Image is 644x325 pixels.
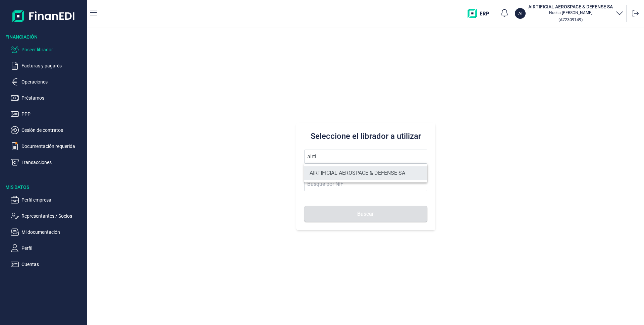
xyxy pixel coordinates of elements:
[528,3,613,10] h3: AIRTIFICIAL AEROSPACE & DEFENSE SA
[357,211,374,216] span: Buscar
[11,126,85,134] button: Cesión de contratos
[11,260,85,268] button: Cuentas
[21,46,85,54] p: Poseer librador
[21,94,85,102] p: Préstamos
[11,244,85,252] button: Perfil
[11,142,85,150] button: Documentación requerida
[528,10,613,15] p: Noelia [PERSON_NAME]
[558,17,583,22] small: Copiar cif
[11,62,85,70] button: Facturas y pagarés
[304,166,427,180] li: AIRTIFICIAL AEROSPACE & DEFENSE SA
[21,62,85,70] p: Facturas y pagarés
[468,9,494,18] img: erp
[304,150,427,164] input: Seleccione la razón social
[12,5,75,27] img: Logo de aplicación
[11,94,85,102] button: Préstamos
[21,212,85,220] p: Representantes / Socios
[11,212,85,220] button: Representantes / Socios
[304,131,427,142] h3: Seleccione el librador a utilizar
[11,196,85,204] button: Perfil empresa
[21,260,85,268] p: Cuentas
[21,142,85,150] p: Documentación requerida
[11,110,85,118] button: PPP
[21,158,85,166] p: Transacciones
[518,10,523,17] p: AI
[11,78,85,86] button: Operaciones
[21,110,85,118] p: PPP
[21,196,85,204] p: Perfil empresa
[21,126,85,134] p: Cesión de contratos
[304,177,427,191] input: Busque por NIF
[21,78,85,86] p: Operaciones
[21,228,85,236] p: Mi documentación
[304,206,427,222] button: Buscar
[11,46,85,54] button: Poseer librador
[11,158,85,166] button: Transacciones
[21,244,85,252] p: Perfil
[11,228,85,236] button: Mi documentación
[515,3,624,23] button: AIAIRTIFICIAL AEROSPACE & DEFENSE SANoelia [PERSON_NAME](A72309149)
